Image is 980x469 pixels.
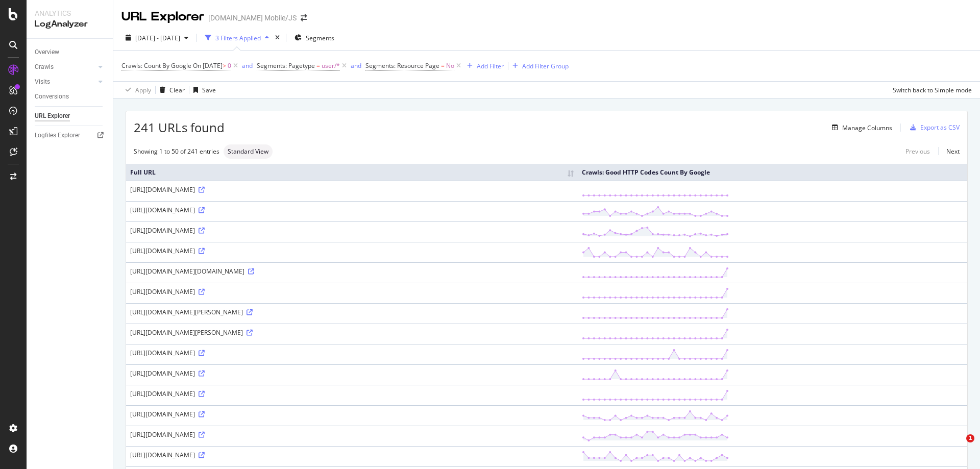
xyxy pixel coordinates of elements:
[223,61,226,70] span: >
[130,226,574,235] div: [URL][DOMAIN_NAME]
[121,82,151,98] button: Apply
[301,14,307,21] div: arrow-right-arrow-left
[130,451,574,459] div: [URL][DOMAIN_NAME]
[202,86,216,94] div: Save
[35,91,106,102] a: Conversions
[322,59,340,73] span: user/*
[446,59,454,73] span: No
[242,61,253,70] button: and
[126,164,578,181] th: Full URL: activate to sort column ascending
[121,61,191,70] span: Crawls: Count By Google
[130,185,574,194] div: [URL][DOMAIN_NAME]
[193,61,223,70] span: On [DATE]
[134,119,225,136] span: 241 URLs found
[35,8,105,18] div: Analytics
[208,13,297,23] div: [DOMAIN_NAME] Mobile/JS
[215,34,261,42] div: 3 Filters Applied
[351,61,361,70] div: and
[441,61,445,70] span: =
[920,123,960,132] div: Export as CSV
[365,61,439,70] span: Segments: Resource Page
[906,119,960,136] button: Export as CSV
[121,8,204,26] div: URL Explorer
[273,33,282,43] div: times
[228,149,268,155] span: Standard View
[35,130,106,141] a: Logfiles Explorer
[130,430,574,439] div: [URL][DOMAIN_NAME]
[130,246,574,255] div: [URL][DOMAIN_NAME]
[35,18,105,30] div: LogAnalyzer
[893,86,972,94] div: Switch back to Simple mode
[578,164,967,181] th: Crawls: Good HTTP Codes Count By Google
[224,144,273,159] div: neutral label
[463,60,504,72] button: Add Filter
[306,34,334,42] span: Segments
[35,91,69,102] div: Conversions
[35,62,95,72] a: Crawls
[35,62,54,72] div: Crawls
[35,111,106,121] a: URL Explorer
[130,267,574,276] div: [URL][DOMAIN_NAME][DOMAIN_NAME]
[130,389,574,398] div: [URL][DOMAIN_NAME]
[242,61,253,70] div: and
[842,124,892,132] div: Manage Columns
[35,111,70,121] div: URL Explorer
[35,77,50,87] div: Visits
[477,62,504,70] div: Add Filter
[169,86,185,94] div: Clear
[828,121,892,134] button: Manage Columns
[257,61,315,70] span: Segments: Pagetype
[945,434,970,459] iframe: Intercom live chat
[189,82,216,98] button: Save
[130,287,574,296] div: [URL][DOMAIN_NAME]
[522,62,569,70] div: Add Filter Group
[35,130,80,141] div: Logfiles Explorer
[134,147,219,156] div: Showing 1 to 50 of 241 entries
[35,47,106,58] a: Overview
[508,60,569,72] button: Add Filter Group
[130,410,574,418] div: [URL][DOMAIN_NAME]
[35,77,95,87] a: Visits
[130,206,574,214] div: [URL][DOMAIN_NAME]
[228,59,231,73] span: 0
[130,349,574,357] div: [URL][DOMAIN_NAME]
[35,47,59,58] div: Overview
[121,30,192,46] button: [DATE] - [DATE]
[135,86,151,94] div: Apply
[938,144,960,159] a: Next
[966,434,974,442] span: 1
[130,328,574,337] div: [URL][DOMAIN_NAME][PERSON_NAME]
[130,308,574,316] div: [URL][DOMAIN_NAME][PERSON_NAME]
[290,30,338,46] button: Segments
[889,82,972,98] button: Switch back to Simple mode
[316,61,320,70] span: =
[135,34,180,42] span: [DATE] - [DATE]
[201,30,273,46] button: 3 Filters Applied
[156,82,185,98] button: Clear
[130,369,574,378] div: [URL][DOMAIN_NAME]
[351,61,361,70] button: and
